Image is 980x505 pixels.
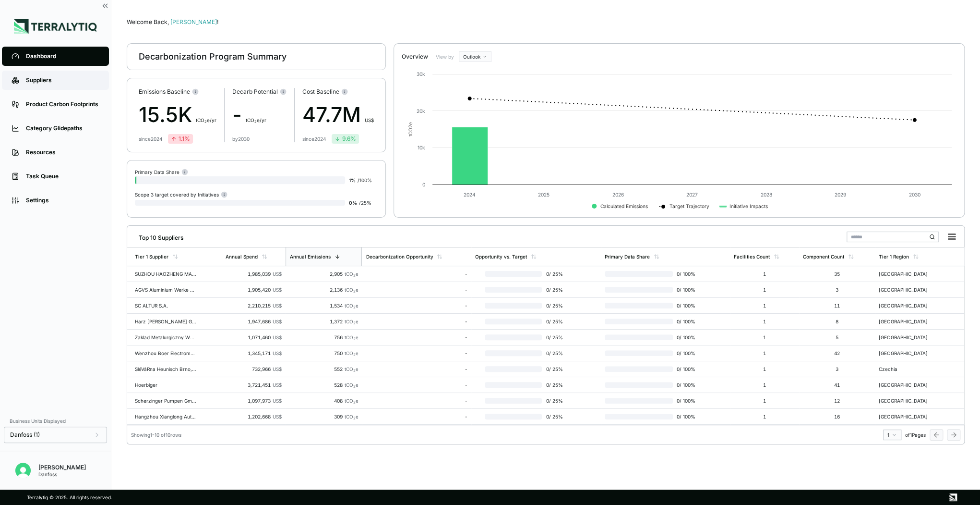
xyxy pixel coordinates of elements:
[344,334,358,340] span: tCO e
[353,384,355,389] sub: 2
[273,271,282,277] span: US$
[273,334,282,340] span: US$
[289,303,358,308] div: 1,534
[803,287,871,293] div: 3
[879,382,940,388] div: [GEOGRAPHIC_DATA]
[38,471,86,477] div: Danfoss
[335,135,356,143] div: 9.6 %
[542,287,567,293] span: 0 / 25 %
[135,350,196,356] div: Wenzhou Boer Electromechanical
[349,200,357,206] span: 0 %
[127,18,965,26] div: Welcome Back,
[344,287,358,293] span: tCO e
[600,203,648,209] text: Calculated Emissions
[289,414,358,419] div: 309
[4,415,107,427] div: Business Units Displayed
[366,350,467,356] div: -
[803,254,844,259] div: Component Count
[407,122,413,136] text: tCO e
[734,319,795,324] div: 1
[835,192,846,197] text: 2029
[273,414,282,419] span: US$
[135,287,196,293] div: AGVS Aluminium Werke GmbH
[226,414,282,419] div: 1,202,668
[26,148,99,156] div: Resources
[232,88,287,96] div: Decarb Potential
[204,120,207,124] sub: 2
[226,271,282,277] div: 1,985,039
[302,88,374,96] div: Cost Baseline
[366,271,467,277] div: -
[669,203,709,209] text: Target Trajectory
[226,303,282,308] div: 2,210,215
[909,192,920,197] text: 2030
[542,414,567,419] span: 0 / 25 %
[803,271,871,277] div: 35
[273,382,282,388] span: US$
[879,271,940,277] div: [GEOGRAPHIC_DATA]
[366,398,467,404] div: -
[226,254,258,259] div: Annual Spend
[673,366,697,372] span: 0 / 100 %
[673,414,697,419] span: 0 / 100 %
[344,350,358,356] span: tCO e
[353,321,355,325] sub: 2
[542,319,567,324] span: 0 / 25 %
[879,334,940,340] div: [GEOGRAPHIC_DATA]
[366,254,433,259] div: Decarbonization Opportunity
[226,287,282,293] div: 1,905,420
[673,319,697,324] span: 0 / 100 %
[542,271,567,277] span: 0 / 25 %
[366,366,467,372] div: -
[729,203,767,209] text: Initiative Impacts
[232,136,250,142] div: by 2030
[135,334,196,340] div: Zaklad Metalurgiczny WSK Rzeszow
[358,177,372,183] span: / 100 %
[417,71,425,77] text: 30k
[171,135,190,143] div: 1.1 %
[803,398,871,404] div: 12
[12,459,35,482] button: Open user button
[366,334,467,340] div: -
[673,350,697,356] span: 0 / 100 %
[734,334,795,340] div: 1
[353,353,355,357] sub: 2
[734,414,795,419] div: 1
[803,382,871,388] div: 41
[26,172,99,180] div: Task Queue
[131,432,181,438] div: Showing 1 - 10 of 10 rows
[887,432,897,438] div: 1
[289,398,358,404] div: 408
[366,414,467,419] div: -
[883,430,901,440] button: 1
[879,350,940,356] div: [GEOGRAPHIC_DATA]
[366,303,467,308] div: -
[226,366,282,372] div: 732,966
[542,366,567,372] span: 0 / 25 %
[273,303,282,308] span: US$
[734,398,795,404] div: 1
[612,192,623,197] text: 2026
[879,319,940,324] div: [GEOGRAPHIC_DATA]
[905,432,926,438] span: of 1 Pages
[135,191,227,198] div: Scope 3 target covered by Initiatives
[879,303,940,308] div: [GEOGRAPHIC_DATA]
[402,53,428,61] div: Overview
[26,197,99,204] div: Settings
[289,271,358,277] div: 2,905
[879,287,940,293] div: [GEOGRAPHIC_DATA]
[273,319,282,324] span: US$
[226,398,282,404] div: 1,097,973
[289,334,358,340] div: 756
[475,254,527,259] div: Opportunity vs. Target
[686,192,698,197] text: 2027
[734,287,795,293] div: 1
[26,100,99,108] div: Product Carbon Footprints
[436,54,455,60] label: View by
[273,287,282,293] span: US$
[359,200,371,206] span: / 25 %
[26,124,99,132] div: Category Glidepaths
[366,319,467,324] div: -
[290,254,331,259] div: Annual Emissions
[803,366,871,372] div: 3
